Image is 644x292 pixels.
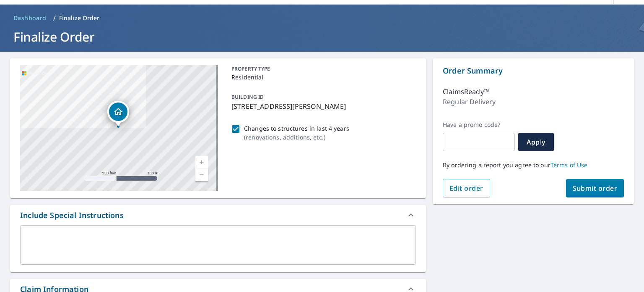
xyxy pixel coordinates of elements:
p: Residential [231,73,413,82]
a: Dashboard [10,11,50,25]
span: Submit order [573,184,618,193]
p: Changes to structures in last 4 years [244,124,349,133]
p: BUILDING ID [231,93,264,100]
div: Include Special Instructions [20,210,124,221]
a: Terms of Use [551,161,588,169]
label: Have a promo code? [443,121,515,129]
div: Include Special Instructions [10,205,426,225]
nav: breadcrumb [10,11,634,25]
div: Dropped pin, building 1, Residential property, 310 County Road 4285 Valley Mills, TX 76689 [107,101,129,127]
a: Current Level 17, Zoom Out [195,168,208,181]
p: ClaimsReady™ [443,87,489,97]
button: Submit order [566,179,624,197]
p: [STREET_ADDRESS][PERSON_NAME] [231,101,413,111]
span: Apply [525,137,547,147]
h1: Finalize Order [10,28,634,45]
button: Apply [518,133,554,151]
a: Current Level 17, Zoom In [195,156,208,168]
p: Order Summary [443,65,624,76]
p: PROPERTY TYPE [231,65,413,73]
span: Edit order [449,184,483,193]
p: ( renovations, additions, etc. ) [244,133,349,142]
p: Regular Delivery [443,97,496,107]
button: Edit order [443,179,490,197]
span: Dashboard [13,14,47,22]
li: / [53,13,56,23]
p: Finalize Order [59,14,100,22]
p: By ordering a report you agree to our [443,161,624,169]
